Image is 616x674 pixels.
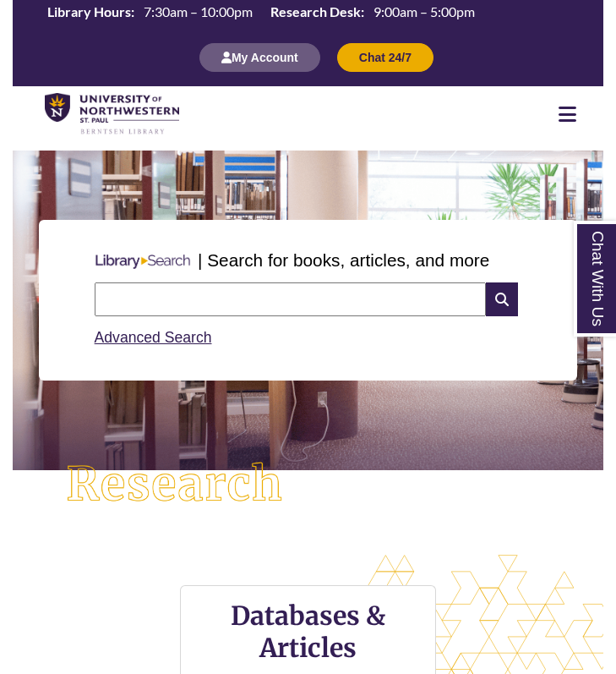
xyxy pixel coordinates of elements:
[373,3,475,19] span: 9:00am – 5:00pm
[41,3,482,25] a: Hours Today
[486,282,518,316] i: Search
[264,3,367,21] th: Research Desk:
[95,329,212,346] a: Advanced Search
[194,600,422,664] h3: Databases & Articles
[337,50,433,64] a: Chat 24/7
[88,248,198,276] img: Libary Search
[41,3,482,24] table: Hours Today
[337,43,433,72] button: Chat 24/7
[45,93,179,135] img: UNWSP Library Logo
[198,247,489,273] p: | Search for books, articles, and more
[144,3,253,19] span: 7:30am – 10:00pm
[42,438,308,530] img: Research
[41,3,137,21] th: Library Hours:
[199,50,320,64] a: My Account
[199,43,320,72] button: My Account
